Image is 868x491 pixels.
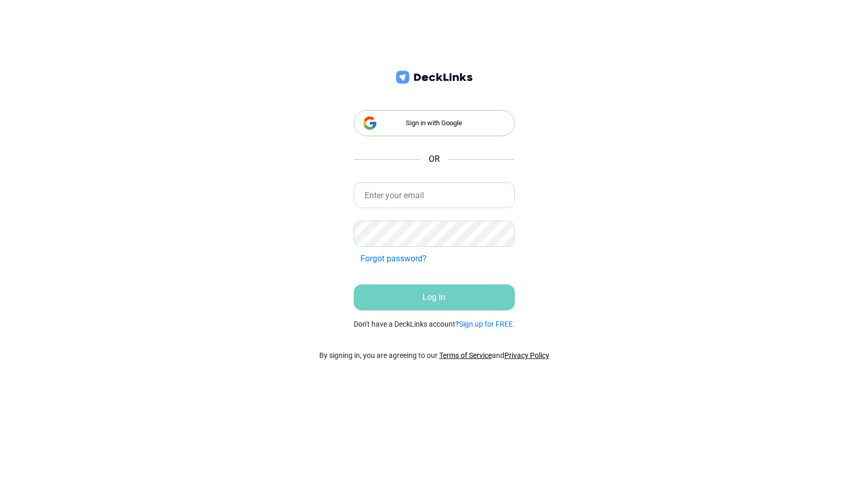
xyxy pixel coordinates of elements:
[459,320,515,328] a: Sign up for FREE.
[429,153,440,165] span: OR
[439,351,492,360] a: Terms of Service
[354,182,515,208] input: Enter your email
[354,284,515,310] button: Log In
[354,110,515,136] div: Sign in with Google
[394,69,475,86] img: deck-links-logo.c572c7424dfa0d40c150da8c35de9cd0.svg
[319,350,549,361] p: By signing in, you are agreeing to our and
[354,319,515,330] small: Don't have a DeckLinks account?
[354,249,433,269] button: Forgot password?
[504,351,549,360] a: Privacy Policy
